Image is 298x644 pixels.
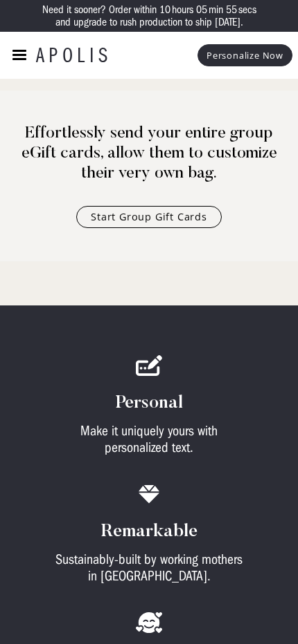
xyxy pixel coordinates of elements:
a: Start Group Gift Cards [76,206,222,228]
div: Sustainably-built by working mothers in [GEOGRAPHIC_DATA]. [51,551,247,585]
p: secs [238,3,256,16]
div: Make it uniquely yours with personalized text. [51,423,247,456]
p: 10 [159,3,170,16]
div: menu [3,32,36,79]
p: hours [172,3,193,16]
h4: Personal [116,392,183,415]
p: 05 [196,3,207,16]
p: Need it sooner? Order within [42,3,157,16]
p: 55 [226,3,237,16]
a: Personalize Now [198,44,292,66]
h1: Effortlessly send your entire group eGift cards, allow them to customize their very own bag. [11,124,287,183]
h4: Remarkable [101,521,198,543]
p: min [209,3,223,16]
p: and upgrade to rush production to ship [DATE]. [55,16,243,28]
a: APOLIS [36,45,198,66]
